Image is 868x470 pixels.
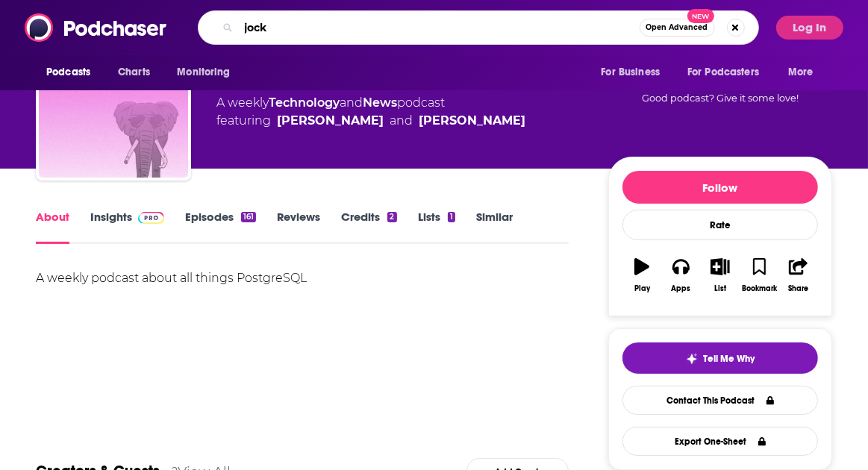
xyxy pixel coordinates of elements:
button: Open AdvancedNew [640,19,715,37]
a: Charts [108,58,159,87]
div: Rate [622,210,818,240]
div: Bookmark [742,284,777,293]
a: Technology [269,95,340,110]
div: Search podcasts, credits, & more... [198,10,759,45]
a: Reviews [277,210,320,244]
button: open menu [36,58,110,87]
div: A weekly podcast about all things PostgreSQL [36,268,569,289]
span: Podcasts [46,62,90,83]
span: For Podcasters [687,62,759,83]
div: List [714,284,726,293]
div: Apps [672,284,691,293]
input: Search podcasts, credits, & more... [239,16,640,40]
img: Podchaser Pro [138,212,164,224]
button: open menu [590,58,678,87]
a: Episodes161 [185,210,256,244]
a: Credits2 [341,210,396,244]
a: News [363,95,397,110]
button: open menu [166,58,249,87]
span: New [687,9,714,23]
button: Play [622,248,661,302]
img: Postgres FM [39,28,188,178]
span: Open Advanced [646,24,708,31]
button: Export One-Sheet [622,427,818,456]
a: Nikolay Samokhvalov [277,112,384,130]
span: Monitoring [177,62,230,83]
div: 161 [241,212,256,222]
button: open menu [778,58,832,87]
button: Log In [776,16,843,40]
div: A weekly podcast [216,94,525,130]
button: tell me why sparkleTell Me Why [622,342,818,374]
span: featuring [216,112,525,130]
button: Apps [661,248,700,302]
button: Share [779,248,818,302]
div: Play [634,284,650,293]
span: and [340,95,363,110]
button: open menu [678,58,781,87]
a: Michael Christofides [419,112,525,130]
button: Follow [622,171,818,204]
span: Good podcast? Give it some love! [642,93,799,104]
span: For Business [601,62,660,83]
img: Podchaser - Follow, Share and Rate Podcasts [25,13,168,42]
button: List [701,248,740,302]
a: Similar [476,210,513,244]
button: Bookmark [740,248,778,302]
a: Contact This Podcast [622,386,818,415]
div: 1 [448,212,455,222]
a: InsightsPodchaser Pro [90,210,164,244]
span: More [788,62,814,83]
span: and [390,112,413,130]
span: Tell Me Why [704,353,755,365]
div: 2 [387,212,396,222]
span: Charts [118,62,150,83]
img: tell me why sparkle [686,353,698,365]
a: Lists1 [418,210,455,244]
a: About [36,210,69,244]
div: Share [788,284,808,293]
